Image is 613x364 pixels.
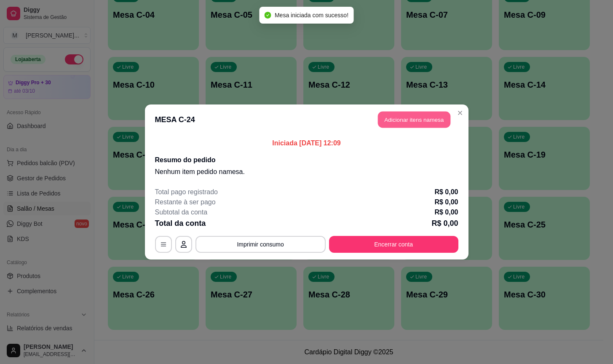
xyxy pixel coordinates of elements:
header: MESA C-24 [145,104,468,135]
button: Encerrar conta [329,236,458,253]
p: R$ 0,00 [434,197,458,207]
button: Adicionar itens namesa [378,112,450,128]
p: Total pago registrado [155,187,218,197]
p: Iniciada [DATE] 12:09 [155,138,458,148]
p: R$ 0,00 [431,217,458,229]
p: R$ 0,00 [434,207,458,217]
span: Mesa iniciada com sucesso! [275,12,348,19]
button: Close [453,106,467,120]
h2: Resumo do pedido [155,155,458,165]
p: Total da conta [155,217,206,229]
p: R$ 0,00 [434,187,458,197]
p: Restante à ser pago [155,197,216,207]
button: Imprimir consumo [195,236,326,253]
span: check-circle [265,12,271,19]
p: Nenhum item pedido na mesa . [155,167,458,177]
p: Subtotal da conta [155,207,208,217]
